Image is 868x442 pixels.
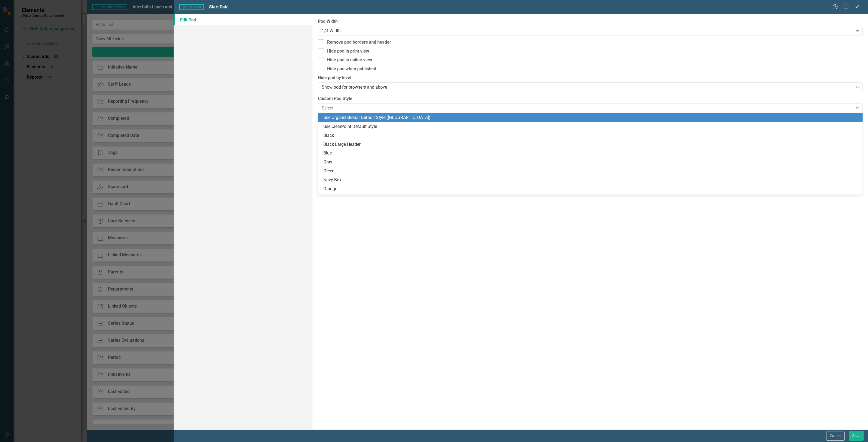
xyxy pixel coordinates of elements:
span: Edit Pod [179,4,204,10]
div: Remove pod borders and header [327,39,391,46]
div: Navy Box [323,177,859,183]
label: Custom Pod Style [318,96,863,102]
div: Orange [323,186,859,192]
span: Start Date [209,4,229,9]
div: Show pod for browsers and above [322,84,853,91]
div: Gray [323,159,859,165]
button: Cancel [826,431,845,441]
div: Hide pod in online view [327,57,372,63]
div: Use Organizational Default Style ([GEOGRAPHIC_DATA]) [323,115,859,121]
div: Blue [323,150,859,156]
div: Hide pod when published [327,66,376,72]
div: Green [323,168,859,174]
a: Edit Pod [174,14,312,25]
div: Use ClearPoint Default Style [323,124,859,130]
div: Black [323,133,859,139]
label: Pod Width [318,18,863,25]
div: 1/4 Width [322,28,853,34]
label: Hide pod by level [318,75,863,81]
button: Save [849,431,864,441]
div: Hide pod in print view [327,48,369,54]
div: Black Large Header [323,141,859,148]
